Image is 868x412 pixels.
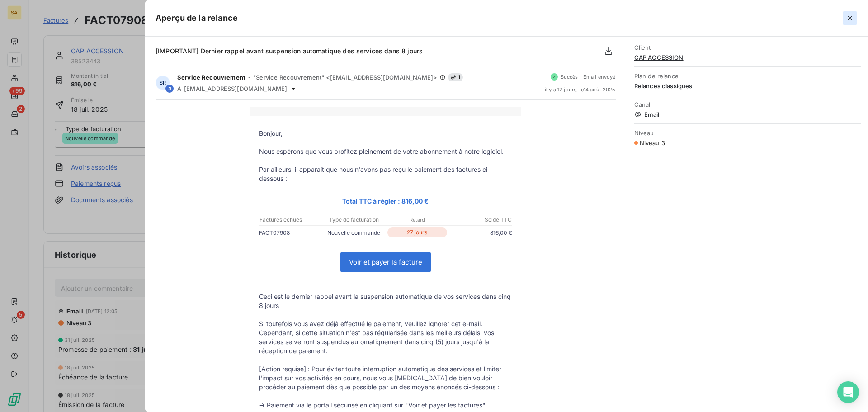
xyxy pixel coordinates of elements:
p: FACT07908 [259,228,322,237]
span: Client [634,44,861,51]
p: Factures échues [259,216,322,224]
span: À [177,85,181,92]
span: Relances classiques [634,82,861,90]
p: Retard [386,216,448,224]
p: 27 jours [387,227,447,237]
p: Par ailleurs, il apparait que nous n'avons pas reçu le paiement des factures ci-dessous : [259,165,512,183]
div: Open Intercom Messenger [837,381,859,403]
span: [EMAIL_ADDRESS][DOMAIN_NAME] [184,85,287,92]
p: Ceci est le dernier rappel avant la suspension automatique de vos services dans cinq 8 jours [259,292,512,310]
p: 816,00 € [449,228,512,237]
span: il y a 12 jours , le 14 août 2025 [545,87,616,92]
p: Type de facturation [323,216,385,224]
span: - [248,75,250,80]
span: Email [634,111,861,118]
span: CAP ACCESSION [634,54,861,61]
div: SR [156,76,170,90]
p: [Action requise] : Pour éviter toute interruption automatique des services et limiter l'impact su... [259,365,512,392]
span: [IMPORTANT] Dernier rappel avant suspension automatique des services dans 8 jours [156,47,423,55]
span: Niveau [634,129,861,137]
span: Plan de relance [634,72,861,80]
p: Solde TTC [449,216,512,224]
p: → Paiement via le portail sécurisé en cliquant sur "Voir et payer les factures" [259,401,512,410]
span: 1 [448,73,463,81]
p: Nouvelle commande [322,228,386,237]
span: Succès - Email envoyé [561,74,616,80]
p: Bonjour, [259,129,512,138]
a: Voir et payer la facture [341,252,430,272]
span: Niveau 3 [640,139,665,147]
p: Si toutefois vous avez déjà effectué le paiement, veuillez ignorer cet e-mail. [259,319,512,328]
h5: Aperçu de la relance [156,12,238,24]
span: "Service Recouvrement" <[EMAIL_ADDRESS][DOMAIN_NAME]> [253,74,437,81]
p: Nous espérons que vous profitez pleinement de votre abonnement à notre logiciel. [259,147,512,156]
p: Cependant, si cette situation n'est pas régularisée dans les meilleurs délais, vos services se ve... [259,328,512,355]
span: Canal [634,101,861,108]
span: Service Recouvrement [177,74,245,81]
p: Total TTC à régler : 816,00 € [259,196,512,206]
